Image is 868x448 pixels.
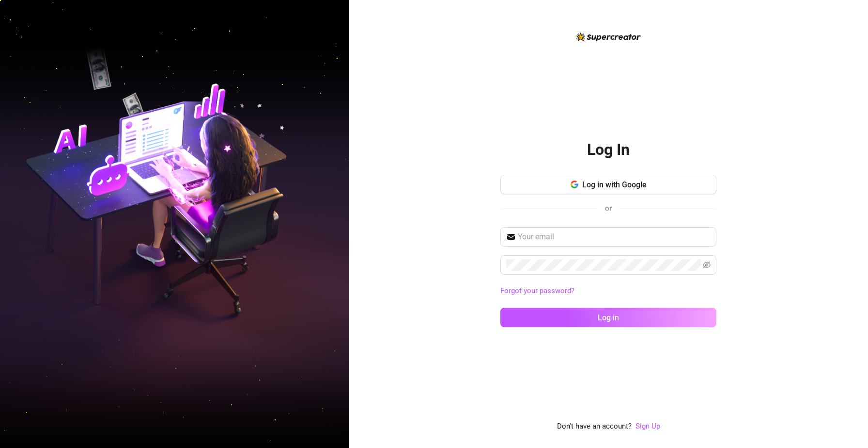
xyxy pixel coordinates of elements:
[582,180,647,189] span: Log in with Google
[605,204,612,213] span: or
[500,285,716,297] a: Forgot your password?
[598,313,619,322] span: Log in
[635,422,660,431] a: Sign Up
[557,421,632,432] span: Don't have an account?
[500,308,716,327] button: Log in
[500,175,716,194] button: Log in with Google
[518,231,711,243] input: Your email
[587,140,630,160] h2: Log In
[500,286,574,295] a: Forgot your password?
[635,421,660,432] a: Sign Up
[576,33,641,41] img: logo-BBDzfeDw.svg
[703,261,711,269] span: eye-invisible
